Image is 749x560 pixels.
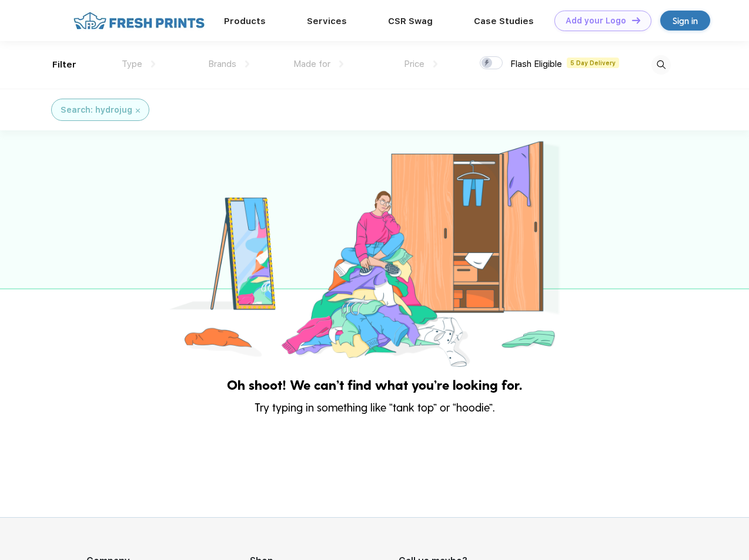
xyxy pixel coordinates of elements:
[404,59,424,69] span: Price
[61,104,132,116] div: Search: hydrojug
[151,60,155,68] img: dropdown.png
[208,59,236,69] span: Brands
[70,11,208,31] img: fo%20logo%202.webp
[293,59,330,69] span: Made for
[224,16,266,26] a: Products
[510,59,562,69] span: Flash Eligible
[673,14,698,28] div: Sign in
[567,58,619,68] span: 5 Day Delivery
[245,60,249,68] img: dropdown.png
[122,59,142,69] span: Type
[566,16,626,26] div: Add your Logo
[339,60,343,68] img: dropdown.png
[651,55,671,75] img: desktop_search.svg
[632,17,640,23] img: DT
[433,60,437,68] img: dropdown.png
[136,109,140,113] img: filter_cancel.svg
[52,58,76,72] div: Filter
[660,11,710,31] a: Sign in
